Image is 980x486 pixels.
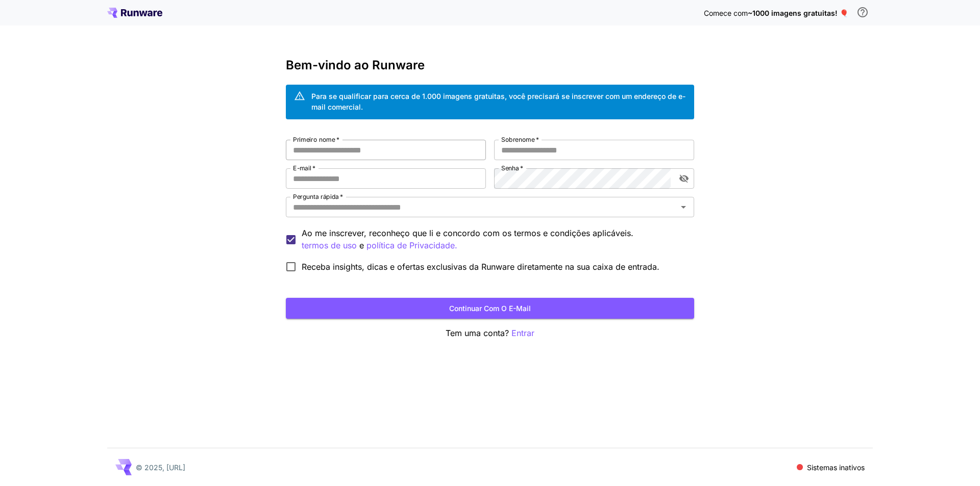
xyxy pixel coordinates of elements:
[511,328,534,338] font: Entrar
[446,328,509,338] font: Tem uma conta?
[293,164,311,172] font: E-mail
[366,240,457,250] font: política de Privacidade.
[136,463,185,472] font: © 2025, [URL]
[302,239,357,252] button: Ao me inscrever, reconheço que li e concordo com os termos e condições aplicáveis. e política de ...
[311,92,685,111] font: Para se qualificar para cerca de 1.000 imagens gratuitas, você precisará se inscrever com um ende...
[852,2,873,22] button: Para se qualificar para crédito gratuito, você precisa se inscrever com um endereço de e-mail com...
[501,164,519,172] font: Senha
[302,262,659,272] font: Receba insights, dicas e ofertas exclusivas da Runware diretamente na sua caixa de entrada.
[501,136,534,143] font: Sobrenome
[293,193,339,200] font: Pergunta rápida
[676,200,691,214] button: Abrir
[293,136,335,143] font: Primeiro nome
[359,240,364,250] font: e
[748,9,848,17] font: ~1000 imagens gratuitas! 🎈
[302,228,633,238] font: Ao me inscrever, reconheço que li e concordo com os termos e condições aplicáveis.
[807,463,865,472] font: Sistemas inativos
[511,327,534,340] button: Entrar
[704,9,748,17] font: Comece com
[302,240,357,250] font: termos de uso
[366,239,457,252] button: Ao me inscrever, reconheço que li e concordo com os termos e condições aplicáveis. termos de uso e
[675,169,693,188] button: alternar a visibilidade da senha
[449,304,531,313] font: Continuar com o e-mail
[286,298,694,319] button: Continuar com o e-mail
[286,58,425,72] font: Bem-vindo ao Runware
